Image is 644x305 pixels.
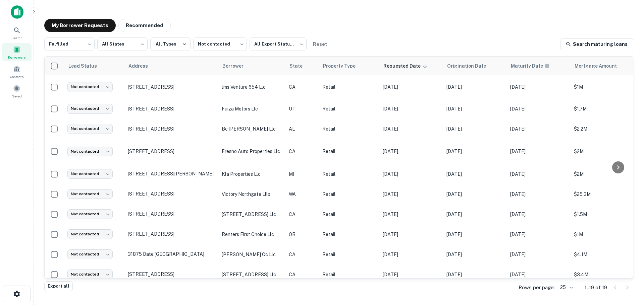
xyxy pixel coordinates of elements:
[446,231,503,238] p: [DATE]
[510,148,567,155] p: [DATE]
[222,211,282,218] p: [STREET_ADDRESS] llc
[507,57,571,75] th: Maturity dates displayed may be estimated. Please contact the lender for the most accurate maturi...
[68,62,106,70] span: Lead Status
[289,251,316,258] p: CA
[2,24,32,42] a: Search
[44,35,95,53] div: Fulfilled
[309,37,331,51] button: Reset
[289,148,316,155] p: CA
[560,38,633,50] a: Search maturing loans
[510,211,567,218] p: [DATE]
[322,190,376,198] p: Retail
[446,83,503,91] p: [DATE]
[289,170,316,178] p: MI
[510,231,567,238] p: [DATE]
[446,271,503,278] p: [DATE]
[118,19,171,32] button: Recommended
[519,284,555,292] p: Rows per page:
[510,271,567,278] p: [DATE]
[383,271,440,278] p: [DATE]
[222,271,282,278] p: [STREET_ADDRESS] llc
[574,170,634,178] p: $2M
[2,82,32,100] a: Saved
[128,271,215,277] p: [STREET_ADDRESS]
[610,251,644,284] iframe: Chat Widget
[289,125,316,133] p: AL
[446,105,503,112] p: [DATE]
[322,83,376,91] p: Retail
[97,35,148,53] div: All States
[574,211,634,218] p: $1.5M
[289,83,316,91] p: CA
[574,125,634,133] p: $2.2M
[222,83,282,91] p: jms venture 654 llc
[2,63,32,81] a: Contacts
[446,211,503,218] p: [DATE]
[67,209,113,219] div: Not contacted
[574,271,634,278] p: $3.4M
[383,148,440,155] p: [DATE]
[250,35,307,53] div: All Export Statuses
[383,211,440,218] p: [DATE]
[289,62,311,70] span: State
[124,57,218,75] th: Address
[289,190,316,198] p: WA
[12,93,22,99] span: Saved
[289,211,316,218] p: CA
[128,148,215,154] p: [STREET_ADDRESS]
[285,57,319,75] th: State
[8,55,26,60] span: Borrowers
[383,170,440,178] p: [DATE]
[322,105,376,112] p: Retail
[383,125,440,133] p: [DATE]
[222,251,282,258] p: [PERSON_NAME] cc llc
[128,171,215,177] p: [STREET_ADDRESS][PERSON_NAME]
[128,106,215,112] p: [STREET_ADDRESS]
[446,148,503,155] p: [DATE]
[322,125,376,133] p: Retail
[67,82,113,92] div: Not contacted
[2,43,32,61] div: Borrowers
[510,83,567,91] p: [DATE]
[510,125,567,133] p: [DATE]
[289,105,316,112] p: UT
[44,281,73,291] button: Export all
[322,170,376,178] p: Retail
[574,251,634,258] p: $4.1M
[510,251,567,258] p: [DATE]
[222,231,282,238] p: renters first choice llc
[128,84,215,90] p: [STREET_ADDRESS]
[222,148,282,155] p: fresno auto properties llc
[128,251,215,257] p: 31875 Date [GEOGRAPHIC_DATA]
[383,105,440,112] p: [DATE]
[222,190,282,198] p: victory northgate lllp
[322,271,376,278] p: Retail
[128,126,215,132] p: [STREET_ADDRESS]
[67,189,113,199] div: Not contacted
[67,124,113,134] div: Not contacted
[511,62,543,70] h6: Maturity Date
[446,251,503,258] p: [DATE]
[574,190,634,198] p: $25.3M
[383,231,440,238] p: [DATE]
[289,231,316,238] p: OR
[222,62,252,70] span: Borrower
[322,231,376,238] p: Retail
[128,191,215,197] p: [STREET_ADDRESS]
[222,105,282,112] p: fuiza motors llc
[446,170,503,178] p: [DATE]
[574,231,634,238] p: $1M
[379,57,443,75] th: Requested Date
[128,62,157,70] span: Address
[319,57,379,75] th: Property Type
[574,83,634,91] p: $1M
[511,62,558,70] span: Maturity dates displayed may be estimated. Please contact the lender for the most accurate maturi...
[218,57,285,75] th: Borrower
[383,251,440,258] p: [DATE]
[323,62,364,70] span: Property Type
[64,57,124,75] th: Lead Status
[571,57,638,75] th: Mortgage Amount
[575,62,626,70] span: Mortgage Amount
